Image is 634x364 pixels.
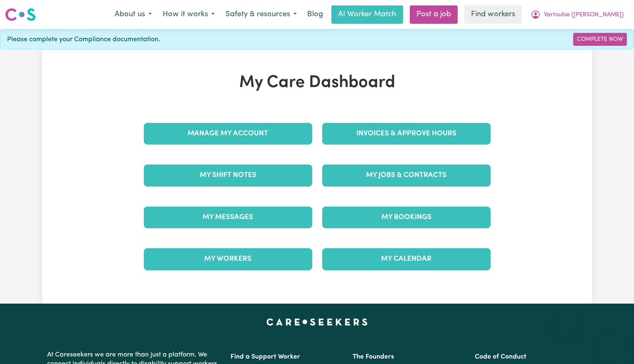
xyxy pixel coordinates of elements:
[601,331,627,357] iframe: Button to launch messaging window
[464,5,522,24] a: Find workers
[331,5,403,24] a: AI Worker Match
[322,248,491,270] a: My Calendar
[7,35,160,45] span: Please complete your Compliance documentation.
[144,123,312,145] a: Manage My Account
[144,165,312,186] a: My Shift Notes
[475,354,526,360] a: Code of Conduct
[5,7,36,22] img: Careseekers logo
[544,10,624,20] span: Vartouhie ([PERSON_NAME])
[322,123,491,145] a: Invoices & Approve Hours
[525,6,629,23] button: My Account
[220,6,302,23] button: Safety & resources
[144,248,312,270] a: My Workers
[410,5,458,24] a: Post a job
[573,33,627,46] a: Complete Now
[231,354,300,360] a: Find a Support Worker
[266,319,368,325] a: Careseekers home page
[353,354,394,360] a: The Founders
[322,165,491,186] a: My Jobs & Contracts
[144,207,312,228] a: My Messages
[139,73,496,93] h1: My Care Dashboard
[5,5,36,24] a: Careseekers logo
[557,311,574,327] iframe: Close message
[322,207,491,228] a: My Bookings
[157,6,220,23] button: How it works
[109,6,157,23] button: About us
[302,5,328,24] a: Blog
